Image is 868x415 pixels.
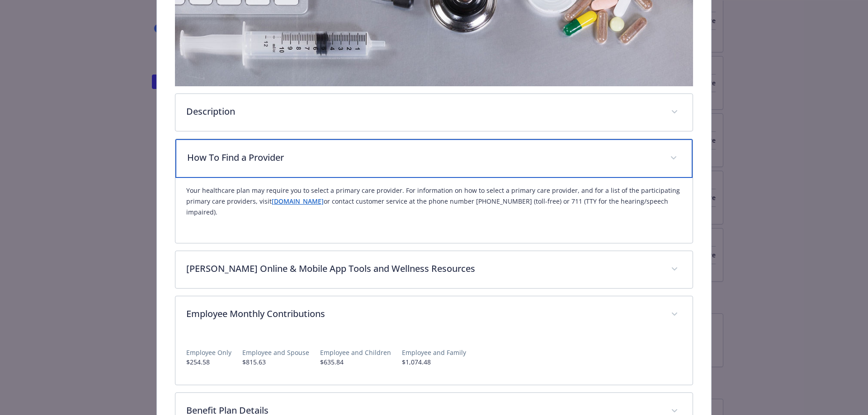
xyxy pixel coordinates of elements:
div: Employee Monthly Contributions [175,296,693,333]
div: Description [175,94,693,131]
div: Employee Monthly Contributions [175,333,693,385]
a: [DOMAIN_NAME] [272,197,324,205]
p: $1,074.48 [402,357,466,367]
p: Employee Only [186,348,231,357]
p: Your healthcare plan may require you to select a primary care provider. For information on how to... [186,185,682,218]
p: Employee and Children [320,348,391,357]
p: $254.58 [186,357,231,367]
p: How To Find a Provider [187,151,660,164]
p: $815.63 [242,357,309,367]
p: [PERSON_NAME] Online & Mobile App Tools and Wellness Resources [186,262,660,275]
p: Employee and Family [402,348,466,357]
div: How To Find a Provider [175,139,693,178]
p: Employee Monthly Contributions [186,307,660,321]
p: Description [186,105,660,118]
div: [PERSON_NAME] Online & Mobile App Tools and Wellness Resources [175,251,693,288]
p: Employee and Spouse [242,348,309,357]
p: $635.84 [320,357,391,367]
div: How To Find a Provider [175,178,693,243]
